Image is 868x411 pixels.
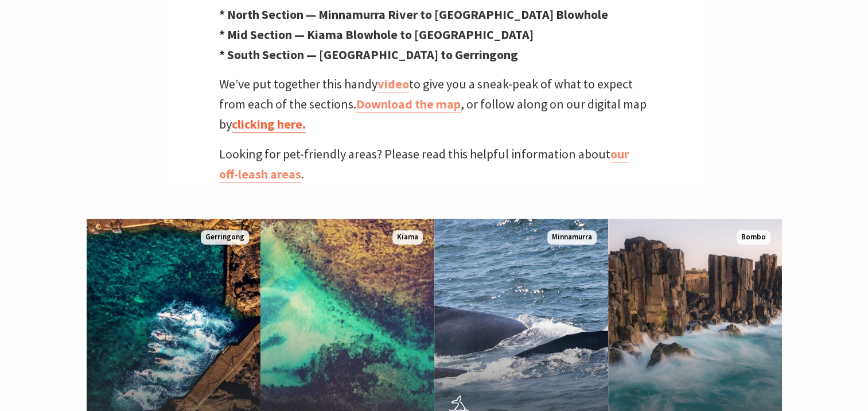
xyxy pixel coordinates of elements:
span: Bombo [737,230,770,245]
p: Looking for pet-friendly areas? Please read this helpful information about . [219,144,649,184]
span: Gerringong [201,230,249,245]
a: Download the map [356,96,461,113]
a: clicking here. [232,116,306,133]
strong: * South Section — [GEOGRAPHIC_DATA] to Gerringong [219,46,518,63]
strong: * Mid Section — Kiama Blowhole to [GEOGRAPHIC_DATA] [219,26,534,42]
strong: * North Section — Minnamurra River to [GEOGRAPHIC_DATA] Blowhole [219,6,608,22]
span: Kiama [392,230,423,245]
a: video [377,76,409,92]
span: Minnamurra [547,230,597,245]
p: We’ve put together this handy to give you a sneak-peak of what to expect from each of the section... [219,74,649,135]
a: our off-leash areas [219,146,629,183]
